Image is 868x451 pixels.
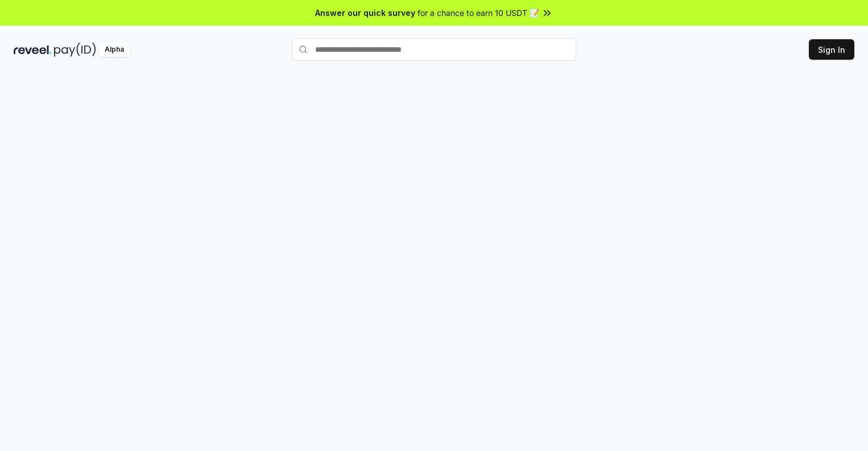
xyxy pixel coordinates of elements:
[14,43,52,57] img: reveel_dark
[418,7,539,19] span: for a chance to earn 10 USDT 📝
[809,39,854,60] button: Sign In
[54,43,96,57] img: pay_id
[98,43,130,57] div: Alpha
[315,7,415,19] span: Answer our quick survey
